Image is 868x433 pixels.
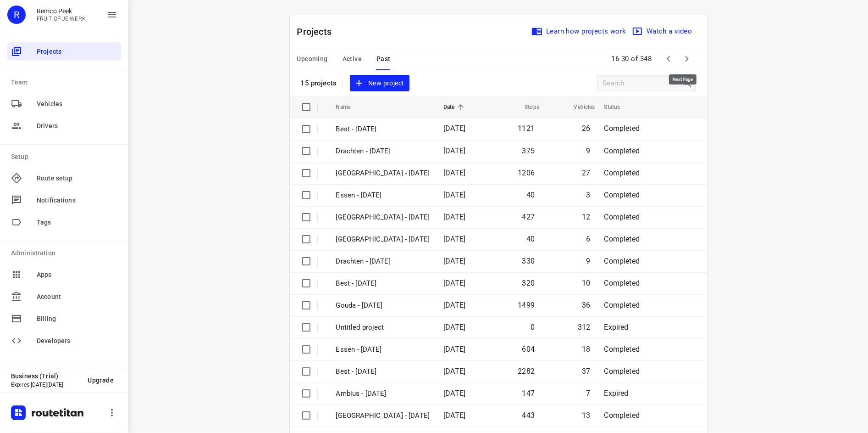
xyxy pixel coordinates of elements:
[604,169,640,177] span: Completed
[522,279,535,287] span: 320
[336,256,430,267] p: Drachten - Tuesday
[443,345,465,354] span: [DATE]
[336,190,430,201] p: Essen - Tuesday
[37,196,117,205] span: Notifications
[522,411,535,420] span: 443
[336,366,430,377] p: Best - Monday
[682,78,696,89] div: Search
[37,292,117,302] span: Account
[7,332,121,350] div: Developers
[336,124,430,135] p: Best - Wednesday
[443,323,465,332] span: [DATE]
[37,16,86,22] p: FRUIT OP JE WERK
[11,152,121,162] p: Setup
[582,169,590,177] span: 27
[604,213,640,221] span: Completed
[443,191,465,199] span: [DATE]
[336,411,430,421] p: Antwerpen - Monday
[80,372,121,388] button: Upgrade
[11,372,80,380] p: Business (Trial)
[336,101,363,112] span: Name
[336,344,430,355] p: Essen - Monday
[522,213,535,221] span: 427
[604,345,640,354] span: Completed
[336,146,430,157] p: Drachten - Wednesday
[37,174,117,183] span: Route setup
[7,169,121,187] div: Route setup
[604,124,640,133] span: Completed
[604,235,640,243] span: Completed
[586,191,590,199] span: 3
[582,124,590,133] span: 26
[443,146,465,155] span: [DATE]
[586,257,590,265] span: 9
[526,191,535,199] span: 40
[37,270,117,280] span: Apps
[582,345,590,354] span: 18
[582,367,590,376] span: 37
[531,323,535,332] span: 0
[7,117,121,135] div: Drivers
[562,101,595,112] span: Vehicles
[297,53,328,65] span: Upcoming
[443,367,465,376] span: [DATE]
[355,78,404,89] span: New project
[88,377,114,384] span: Upgrade
[526,235,535,243] span: 40
[518,169,535,177] span: 1206
[522,146,535,155] span: 375
[11,382,80,388] p: Expires [DATE][DATE]
[582,213,590,221] span: 12
[513,101,539,112] span: Stops
[376,53,391,65] span: Past
[336,388,430,399] p: Ambius - Monday
[37,218,117,227] span: Tags
[37,7,86,15] p: Remco Peek
[582,301,590,309] span: 36
[604,279,640,287] span: Completed
[582,279,590,287] span: 10
[443,213,465,221] span: [DATE]
[336,322,430,333] p: Untitled project
[578,323,591,332] span: 312
[7,265,121,284] div: Apps
[7,309,121,328] div: Billing
[443,101,467,112] span: Date
[586,235,590,243] span: 6
[7,6,26,24] div: R
[37,121,117,131] span: Drivers
[443,411,465,420] span: [DATE]
[443,257,465,265] span: [DATE]
[11,248,121,258] p: Administration
[604,389,629,398] span: Expired
[7,287,121,306] div: Account
[37,99,117,109] span: Vehicles
[443,301,465,309] span: [DATE]
[7,95,121,113] div: Vehicles
[7,191,121,209] div: Notifications
[586,146,590,155] span: 9
[37,336,117,346] span: Developers
[604,301,640,309] span: Completed
[603,76,682,90] input: Search projects
[443,389,465,398] span: [DATE]
[336,168,430,179] p: Zwolle - Wednesday
[586,389,590,398] span: 7
[659,50,678,68] span: Previous Page
[522,389,535,398] span: 147
[604,146,640,155] span: Completed
[604,323,629,332] span: Expired
[443,279,465,287] span: [DATE]
[443,169,465,177] span: [DATE]
[11,78,121,87] p: Team
[518,301,535,309] span: 1499
[518,367,535,376] span: 2282
[336,234,430,245] p: Antwerpen - Tuesday
[37,314,117,324] span: Billing
[604,191,640,199] span: Completed
[522,345,535,354] span: 604
[443,235,465,243] span: [DATE]
[443,124,465,133] span: [DATE]
[608,49,656,69] span: 16-30 of 348
[336,300,430,311] p: Gouda - Tuesday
